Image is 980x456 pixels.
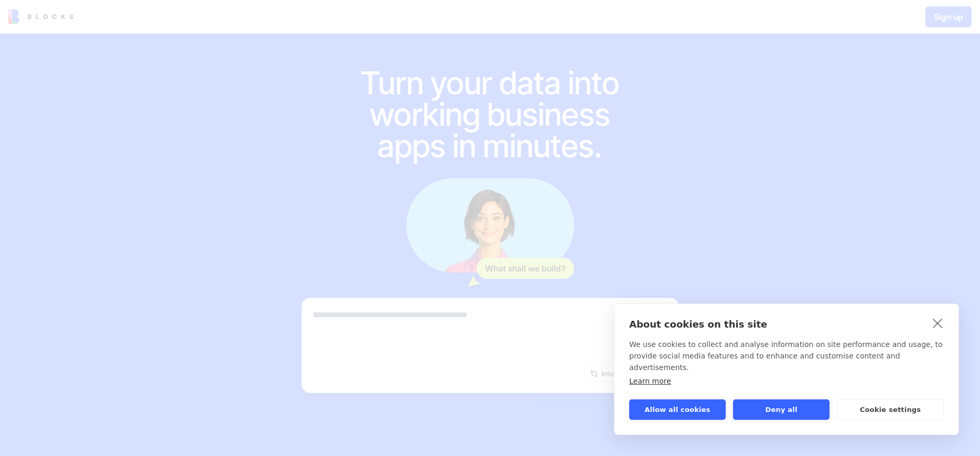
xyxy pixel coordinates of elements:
[629,377,671,385] a: Learn more
[629,319,767,330] strong: About cookies on this site
[733,399,830,420] button: Deny all
[629,399,726,420] button: Allow all cookies
[930,314,946,331] a: close
[837,399,944,420] button: Cookie settings
[629,339,944,373] p: We use cookies to collect and analyse information on site performance and usage, to provide socia...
